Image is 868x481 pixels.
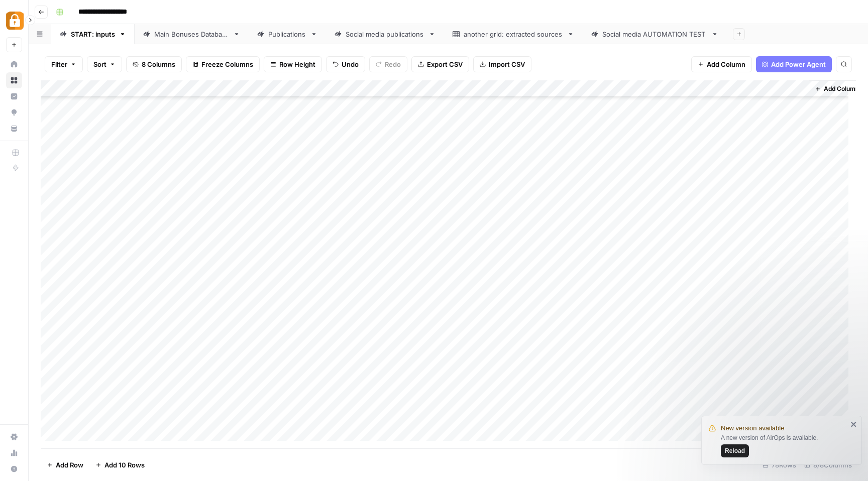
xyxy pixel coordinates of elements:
button: Add 10 Rows [89,457,151,473]
button: Filter [45,56,83,72]
div: another grid: extracted sources [464,29,563,39]
button: Redo [369,56,407,72]
span: Add Row [56,460,83,470]
div: Main Bonuses Database [154,29,229,39]
button: Freeze Columns [186,56,260,72]
span: Export CSV [427,59,463,69]
span: Add Column [824,84,859,93]
a: Opportunities [6,104,22,121]
a: Usage [6,445,22,461]
button: Undo [326,56,365,72]
div: Social media publications [346,29,424,39]
button: Import CSV [473,56,531,72]
button: Export CSV [411,56,469,72]
span: Add Column [707,59,745,69]
div: Social media AUTOMATION TEST [602,29,707,39]
span: Sort [93,59,106,69]
a: Settings [6,429,22,445]
span: Add Power Agent [771,59,826,69]
span: Freeze Columns [201,59,253,69]
span: Filter [51,59,67,69]
a: Browse [6,72,22,88]
button: Workspace: Adzz [6,8,22,33]
span: Row Height [279,59,315,69]
span: Add 10 Rows [104,460,145,470]
div: START: inputs [71,29,115,39]
a: Publications [249,24,326,44]
span: 8 Columns [142,59,175,69]
a: Social media publications [326,24,444,44]
button: Add Row [41,457,89,473]
button: Add Power Agent [756,56,832,72]
span: Import CSV [489,59,525,69]
a: Insights [6,88,22,104]
a: Main Bonuses Database [135,24,249,44]
span: Undo [342,59,359,69]
span: Redo [385,59,401,69]
img: Adzz Logo [6,12,24,30]
a: Home [6,56,22,72]
button: Row Height [264,56,322,72]
button: Add Column [691,56,752,72]
button: Sort [87,56,122,72]
a: Your Data [6,121,22,137]
a: another grid: extracted sources [444,24,583,44]
button: 8 Columns [126,56,182,72]
div: Publications [268,29,306,39]
a: Social media AUTOMATION TEST [583,24,727,44]
a: START: inputs [51,24,135,44]
button: Add Column [811,82,863,95]
button: Help + Support [6,461,22,477]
